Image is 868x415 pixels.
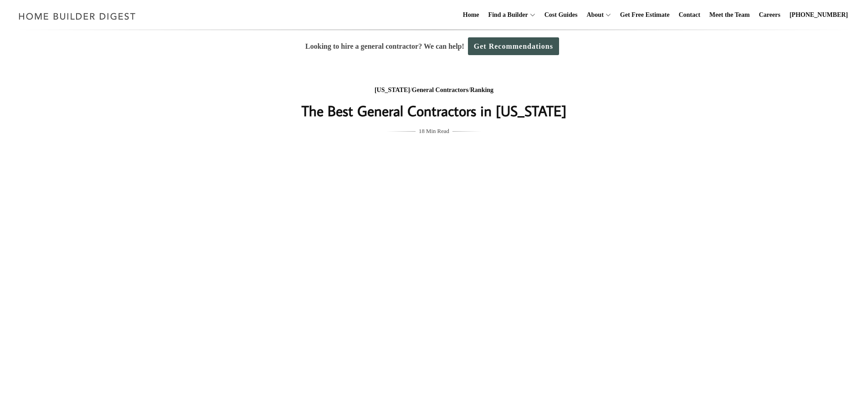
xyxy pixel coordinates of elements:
span: 18 Min Read [419,126,449,136]
a: Home [459,0,483,30]
a: Find a Builder [485,0,528,30]
a: [US_STATE] [375,87,410,93]
a: Contact [675,0,704,30]
a: Get Free Estimate [616,0,673,30]
a: Cost Guides [541,0,581,30]
a: Ranking [470,87,493,93]
img: Home Builder Digest [15,7,140,25]
a: General Contractors [412,87,468,93]
a: Meet the Team [706,0,754,30]
h1: The Best General Contractors in [US_STATE] [252,100,616,122]
a: [PHONE_NUMBER] [786,0,852,30]
a: Get Recommendations [468,37,559,55]
a: Careers [755,0,784,30]
div: / / [252,85,616,96]
a: About [583,0,603,30]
